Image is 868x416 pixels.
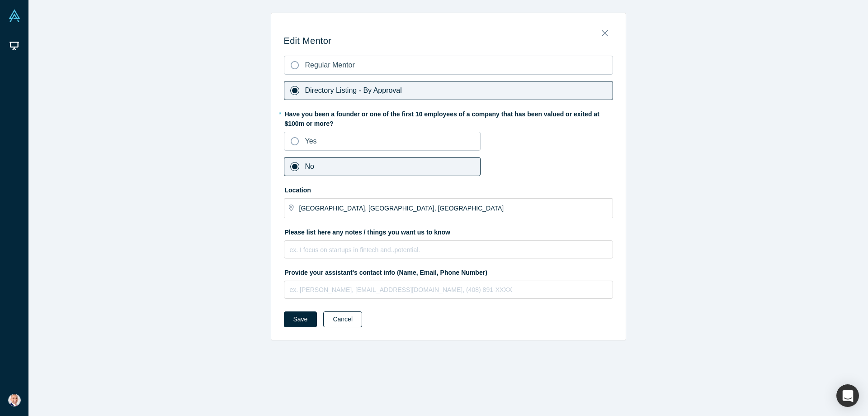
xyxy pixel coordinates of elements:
[305,61,355,69] span: Regular Mentor
[290,284,607,302] div: rdw-editor
[290,244,607,262] div: rdw-editor
[284,311,317,327] button: Save
[284,281,613,299] div: rdw-wrapper
[8,10,21,22] img: Alchemist Vault Logo
[284,225,613,237] label: Please list here any notes / things you want us to know
[323,311,362,327] button: Cancel
[284,35,613,46] h3: Edit Mentor
[8,394,21,406] img: Haas V's Account
[305,137,317,145] span: Yes
[284,106,613,129] label: Have you been a founder or one of the first 10 employees of a company that has been valued or exi...
[284,265,613,277] label: Provide your assistant's contact info (Name, Email, Phone Number)
[305,86,402,94] span: Directory Listing - By Approval
[595,24,614,37] button: Close
[284,240,613,258] div: rdw-wrapper
[299,199,612,218] input: Enter a location
[305,163,314,170] span: No
[284,182,613,195] label: Location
